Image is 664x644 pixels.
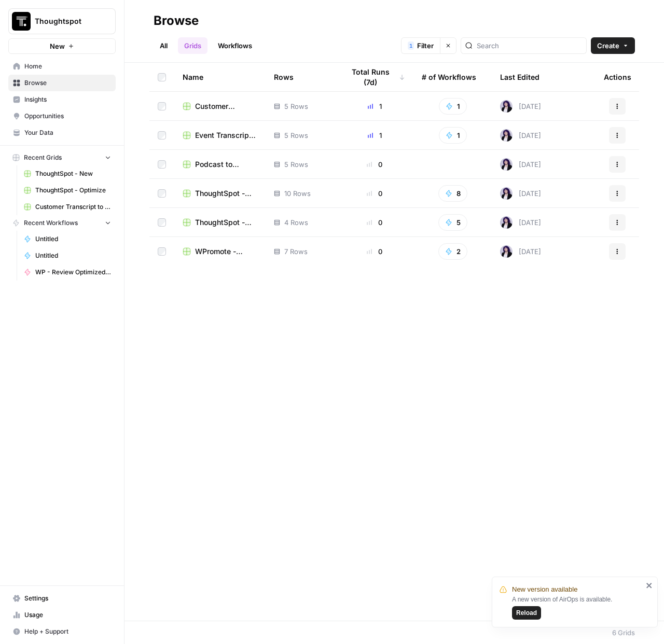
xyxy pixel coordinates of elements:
[439,127,467,144] button: 1
[284,101,308,111] span: 5 Rows
[597,40,619,51] span: Create
[438,185,467,202] button: 8
[417,40,434,51] span: Filter
[24,62,111,71] span: Home
[24,218,78,228] span: Recent Workflows
[477,40,582,51] input: Search
[500,129,541,142] div: [DATE]
[500,63,539,91] div: Last Edited
[183,63,257,91] div: Name
[344,246,405,257] div: 0
[35,234,111,244] span: Untitled
[19,264,116,281] a: WP - Review Optimized Article
[8,75,116,91] a: Browse
[50,41,65,51] span: New
[500,216,513,229] img: tzasfqpy46zz9dbmxk44r2ls5vap
[604,63,631,91] div: Actions
[183,217,257,228] a: ThoughtSpot - Optimize
[183,159,257,170] a: Podcast to Round-Up Blog
[183,246,257,257] a: WPromote - Optimize
[8,607,116,623] a: Usage
[344,188,405,199] div: 0
[344,159,405,170] div: 0
[516,608,537,618] span: Reload
[19,247,116,264] a: Untitled
[35,169,111,178] span: ThoughtSpot - New
[344,217,405,228] div: 0
[284,159,308,170] span: 5 Rows
[284,217,308,228] span: 4 Rows
[8,38,116,54] button: New
[35,251,111,260] span: Untitled
[500,158,513,171] img: tzasfqpy46zz9dbmxk44r2ls5vap
[24,111,111,121] span: Opportunities
[195,159,257,170] span: Podcast to Round-Up Blog
[8,58,116,75] a: Home
[183,188,257,199] a: ThoughtSpot - New
[408,41,414,50] div: 1
[438,243,467,260] button: 2
[35,186,111,195] span: ThoughtSpot - Optimize
[512,606,541,620] button: Reload
[500,187,541,200] div: [DATE]
[178,37,208,54] a: Grids
[195,188,257,199] span: ThoughtSpot - New
[35,202,111,212] span: Customer Transcript to Case Study
[195,246,257,257] span: WPromote - Optimize
[401,37,440,54] button: 1Filter
[500,100,513,113] img: tzasfqpy46zz9dbmxk44r2ls5vap
[612,627,635,638] div: 6 Grids
[8,8,116,34] button: Workspace: Thoughtspot
[8,108,116,124] a: Opportunities
[274,63,294,91] div: Rows
[8,590,116,607] a: Settings
[195,101,257,111] span: Customer Transcript to Case Study
[284,130,308,141] span: 5 Rows
[24,128,111,137] span: Your Data
[183,101,257,111] a: Customer Transcript to Case Study
[12,12,31,31] img: Thoughtspot Logo
[19,231,116,247] a: Untitled
[8,91,116,108] a: Insights
[284,246,308,257] span: 7 Rows
[512,584,577,595] span: New version available
[422,63,476,91] div: # of Workflows
[35,268,111,277] span: WP - Review Optimized Article
[500,158,541,171] div: [DATE]
[24,153,62,162] span: Recent Grids
[500,245,513,258] img: tzasfqpy46zz9dbmxk44r2ls5vap
[24,610,111,620] span: Usage
[24,95,111,104] span: Insights
[183,130,257,141] a: Event Transcript to Blog
[8,623,116,640] button: Help + Support
[19,199,116,215] a: Customer Transcript to Case Study
[500,129,513,142] img: tzasfqpy46zz9dbmxk44r2ls5vap
[24,78,111,88] span: Browse
[409,41,412,50] span: 1
[212,37,258,54] a: Workflows
[344,63,405,91] div: Total Runs (7d)
[19,182,116,199] a: ThoughtSpot - Optimize
[35,16,98,26] span: Thoughtspot
[438,214,467,231] button: 5
[24,627,111,636] span: Help + Support
[8,124,116,141] a: Your Data
[344,101,405,111] div: 1
[8,150,116,165] button: Recent Grids
[154,37,174,54] a: All
[646,581,653,590] button: close
[500,187,513,200] img: tzasfqpy46zz9dbmxk44r2ls5vap
[500,100,541,113] div: [DATE]
[512,595,643,620] div: A new version of AirOps is available.
[591,37,635,54] button: Create
[8,215,116,231] button: Recent Workflows
[500,216,541,229] div: [DATE]
[284,188,311,199] span: 10 Rows
[195,130,257,141] span: Event Transcript to Blog
[500,245,541,258] div: [DATE]
[439,98,467,115] button: 1
[195,217,257,228] span: ThoughtSpot - Optimize
[24,594,111,603] span: Settings
[154,12,199,29] div: Browse
[19,165,116,182] a: ThoughtSpot - New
